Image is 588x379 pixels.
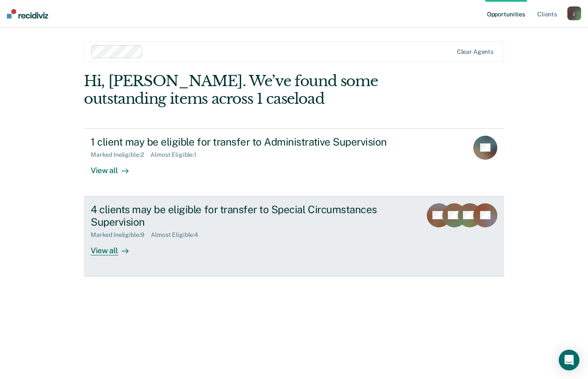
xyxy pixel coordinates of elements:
button: j [567,6,581,20]
div: 4 clients may be eligible for transfer to Special Circumstances Supervision [91,203,392,228]
div: Marked Ineligible : 2 [91,151,150,158]
div: Clear agents [457,48,493,56]
div: Open Intercom Messenger [559,350,579,370]
div: Almost Eligible : 4 [151,231,205,239]
div: View all [91,158,139,175]
div: 1 client may be eligible for transfer to Administrative Supervision [91,136,392,148]
a: 1 client may be eligible for transfer to Administrative SupervisionMarked Ineligible:2Almost Elig... [84,128,504,196]
img: Recidiviz [7,9,48,19]
div: View all [91,239,139,255]
div: Marked Ineligible : 9 [91,231,151,239]
div: Almost Eligible : 1 [150,151,203,158]
div: Hi, [PERSON_NAME]. We’ve found some outstanding items across 1 caseload [84,72,420,108]
a: 4 clients may be eligible for transfer to Special Circumstances SupervisionMarked Ineligible:9Alm... [84,196,504,276]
